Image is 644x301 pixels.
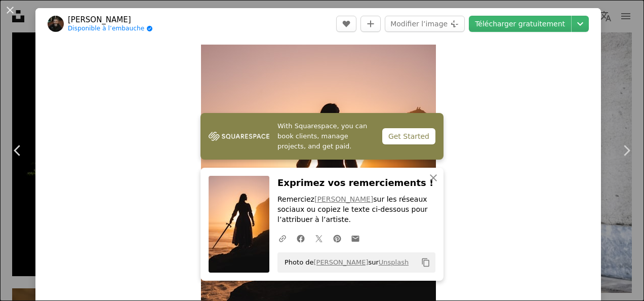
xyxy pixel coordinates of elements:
a: [PERSON_NAME] [314,195,373,203]
a: [PERSON_NAME] [68,15,153,25]
a: Partagez-lePinterest [328,228,346,248]
a: Télécharger gratuitement [469,16,571,32]
a: Partager par mail [346,228,365,248]
a: [PERSON_NAME] [313,258,368,266]
a: With Squarespace, you can book clients, manage projects, and get paid.Get Started [200,113,444,160]
button: Ajouter à la collection [360,16,381,32]
h3: Exprimez vos remerciements ! [277,176,435,191]
p: Remerciez sur les réseaux sociaux ou copiez le texte ci-dessous pour l’attribuer à l’artiste. [277,195,435,225]
button: Choisissez la taille de téléchargement [572,16,589,32]
div: Get Started [382,128,435,144]
img: Accéder au profil de Lance Reis [48,16,64,32]
a: Partagez-leTwitter [310,228,328,248]
a: Suivant [609,102,644,199]
span: With Squarespace, you can book clients, manage projects, and get paid. [277,121,374,152]
a: Partagez-leFacebook [292,228,310,248]
span: Photo de sur [279,254,409,271]
img: file-1747939142011-51e5cc87e3c9 [209,129,269,144]
a: Disponible à l’embauche [68,25,153,33]
a: Unsplash [379,258,409,266]
button: Copier dans le presse-papier [417,254,434,271]
button: Modifier l’image [385,16,465,32]
button: J’aime [336,16,356,32]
